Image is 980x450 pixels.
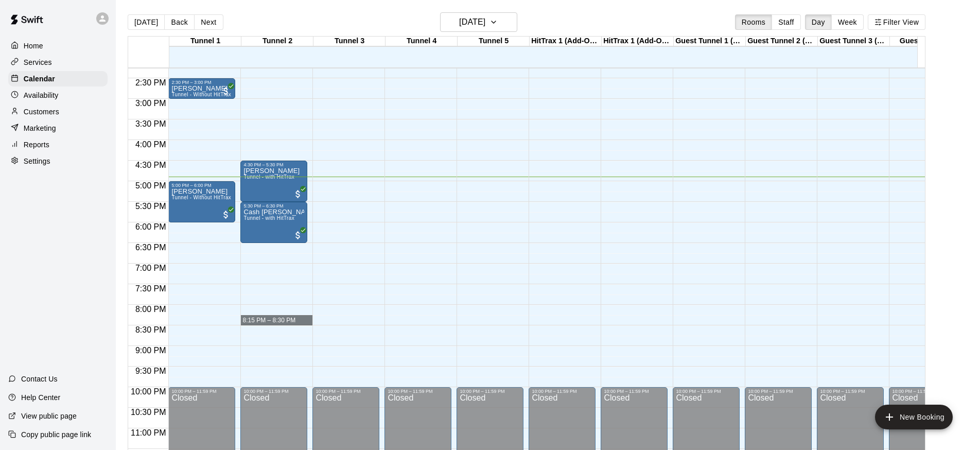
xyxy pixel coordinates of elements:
[602,37,674,46] div: HitTrax 1 (Add-On Service)
[164,14,195,30] button: Back
[8,104,108,119] a: Customers
[530,37,602,46] div: HitTrax 1 (Add-On Service)
[168,181,235,222] div: 5:00 PM – 6:00 PM: Brad Cage
[892,389,953,394] div: 10:00 PM – 11:59 PM
[171,195,231,200] span: Tunnel - Without HitTrax
[313,37,386,46] div: Tunnel 3
[459,15,485,29] h6: [DATE]
[128,387,168,396] span: 10:00 PM
[772,14,801,30] button: Staff
[8,38,108,54] a: Home
[133,161,169,169] span: 4:30 PM
[386,37,458,46] div: Tunnel 4
[242,317,295,324] span: 8:15 PM – 8:30 PM
[8,71,108,86] a: Calendar
[748,389,809,394] div: 10:00 PM – 11:59 PM
[890,37,962,46] div: Guest Tunnel 4
[133,367,169,375] span: 9:30 PM
[169,37,241,46] div: Tunnel 1
[21,392,60,403] p: Help Center
[805,14,832,30] button: Day
[133,99,169,108] span: 3:00 PM
[440,12,517,32] button: [DATE]
[388,389,448,394] div: 10:00 PM – 11:59 PM
[460,389,520,394] div: 10:00 PM – 11:59 PM
[24,74,55,84] p: Calendar
[8,88,108,103] a: Availability
[128,408,168,417] span: 10:30 PM
[171,80,232,85] div: 2:30 PM – 3:00 PM
[133,119,169,128] span: 3:30 PM
[21,374,58,384] p: Contact Us
[818,37,890,46] div: Guest Tunnel 3 (2 Maximum)
[820,389,881,394] div: 10:00 PM – 11:59 PM
[241,37,313,46] div: Tunnel 2
[133,346,169,355] span: 9:00 PM
[171,183,232,188] div: 5:00 PM – 6:00 PM
[133,202,169,211] span: 5:30 PM
[24,107,59,117] p: Customers
[171,389,232,394] div: 10:00 PM – 11:59 PM
[676,389,737,394] div: 10:00 PM – 11:59 PM
[8,137,108,152] a: Reports
[458,37,530,46] div: Tunnel 5
[221,86,231,96] span: All customers have paid
[194,14,223,30] button: Next
[875,405,953,429] button: add
[133,78,169,87] span: 2:30 PM
[168,78,235,99] div: 2:30 PM – 3:00 PM: Logan Salle
[24,57,52,67] p: Services
[735,14,772,30] button: Rooms
[8,153,108,169] a: Settings
[171,92,231,97] span: Tunnel - Without HitTrax
[128,14,165,30] button: [DATE]
[24,41,43,51] p: Home
[21,411,77,421] p: View public page
[8,55,108,70] a: Services
[133,264,169,272] span: 7:00 PM
[674,37,746,46] div: Guest Tunnel 1 (2 Maximum)
[133,181,169,190] span: 5:00 PM
[128,428,168,437] span: 11:00 PM
[24,156,50,166] p: Settings
[316,389,376,394] div: 10:00 PM – 11:59 PM
[604,389,664,394] div: 10:00 PM – 11:59 PM
[831,14,864,30] button: Week
[221,210,231,220] span: All customers have paid
[868,14,925,30] button: Filter View
[133,140,169,149] span: 4:00 PM
[8,120,108,136] a: Marketing
[133,305,169,314] span: 8:00 PM
[133,284,169,293] span: 7:30 PM
[24,90,59,100] p: Availability
[133,243,169,252] span: 6:30 PM
[746,37,818,46] div: Guest Tunnel 2 (2 Maximum)
[24,140,49,150] p: Reports
[24,123,56,133] p: Marketing
[532,389,592,394] div: 10:00 PM – 11:59 PM
[133,325,169,334] span: 8:30 PM
[21,429,91,440] p: Copy public page link
[133,222,169,231] span: 6:00 PM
